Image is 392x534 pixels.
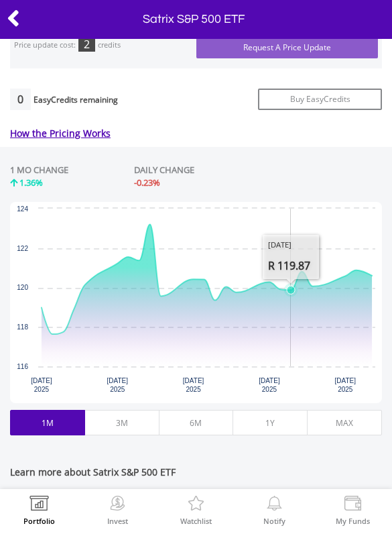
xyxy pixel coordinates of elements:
[10,164,68,176] div: 1 MO CHANGE
[10,466,382,489] span: Learn more about Satrix S&P 500 ETF
[78,37,95,52] div: 2
[180,496,212,525] a: Watchlist
[19,176,43,189] span: 1.36%
[10,410,85,435] button: 1M
[34,95,118,107] div: EasyCredits remaining
[259,377,280,393] text: [DATE] 2025
[159,410,234,435] button: 6M
[134,176,160,189] span: -0.23%
[17,284,28,291] text: 120
[17,323,28,331] text: 118
[17,205,28,213] text: 124
[336,496,370,525] a: My Funds
[196,37,379,58] button: Request A Price Update
[107,496,128,525] a: Invest
[14,40,76,50] div: Price update cost:
[258,89,382,110] a: Buy EasyCredits
[10,202,382,403] svg: Interactive chart
[29,496,50,515] img: View Portfolio
[183,377,204,393] text: [DATE] 2025
[307,410,382,435] button: MAX
[263,496,285,525] a: Notify
[287,286,295,295] path: Wednesday, 13 Aug 2025, 119.87.
[336,517,370,525] label: My Funds
[31,377,52,393] text: [DATE] 2025
[335,377,356,393] text: [DATE] 2025
[107,517,128,525] label: Invest
[10,89,31,110] div: 0
[233,410,308,435] button: 1Y
[342,496,363,515] img: View Funds
[264,496,285,515] img: View Notifications
[180,517,212,525] label: Watchlist
[23,496,55,525] a: Portfolio
[10,127,111,140] a: How the Pricing Works
[186,496,206,515] img: Watchlist
[23,517,55,525] label: Portfolio
[107,377,129,393] text: [DATE] 2025
[17,245,28,252] text: 122
[10,202,382,403] div: Chart. Highcharts interactive chart.
[134,164,320,176] div: DAILY CHANGE
[17,363,28,370] text: 116
[263,517,285,525] label: Notify
[107,496,128,515] img: Invest Now
[84,410,159,435] button: 3M
[98,40,121,50] div: credits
